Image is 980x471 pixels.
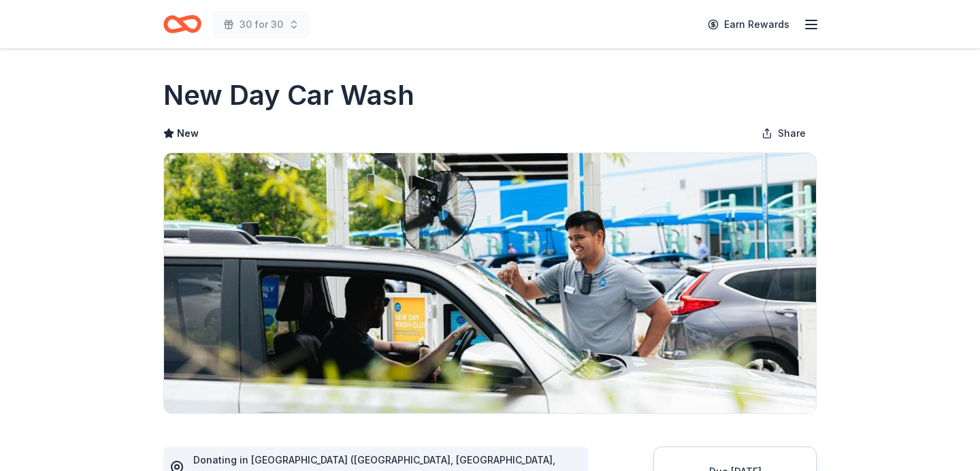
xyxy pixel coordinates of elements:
span: New [177,125,199,142]
h1: New Day Car Wash [163,76,414,114]
img: Image for New Day Car Wash [164,153,816,413]
button: Share [751,120,817,147]
button: 30 for 30 [212,11,310,38]
a: Home [163,8,201,40]
a: Earn Rewards [700,12,798,37]
span: Share [778,125,806,142]
span: 30 for 30 [240,16,283,33]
